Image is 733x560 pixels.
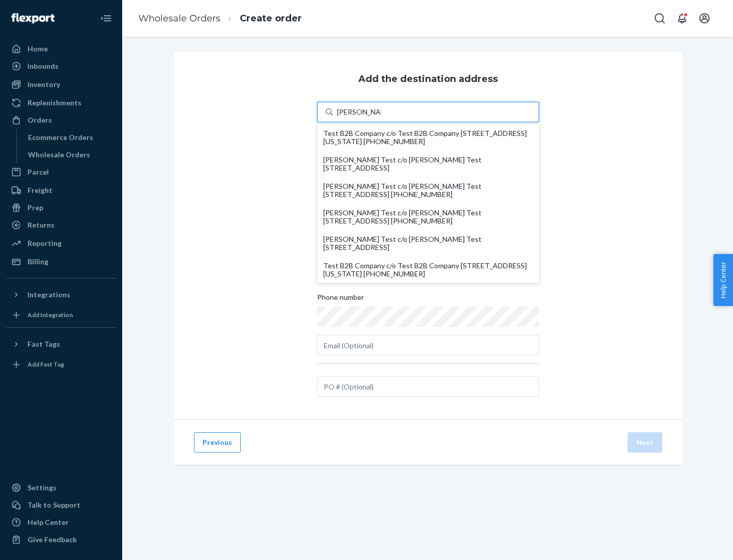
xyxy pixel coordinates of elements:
[6,76,116,93] a: Inventory
[27,500,80,510] div: Talk to Support
[27,79,60,90] div: Inventory
[323,209,533,225] div: [PERSON_NAME] Test c/o [PERSON_NAME] Test [STREET_ADDRESS] [PHONE_NUMBER]
[96,8,116,29] button: Close Navigation
[6,254,116,270] a: Billing
[27,311,73,319] div: Add Integration
[6,41,116,57] a: Home
[6,531,116,548] button: Give Feedback
[6,307,116,323] a: Add Integration
[27,238,62,248] div: Reporting
[27,167,49,177] div: Parcel
[27,220,54,230] div: Returns
[6,356,116,373] a: Add Fast Tag
[28,132,93,143] div: Ecommerce Orders
[27,61,59,71] div: Inbounds
[27,517,69,527] div: Help Center
[6,58,116,74] a: Inbounds
[27,44,48,54] div: Home
[337,107,381,117] input: Test B2B Company c/o Test B2B Company [STREET_ADDRESS][US_STATE] [PHONE_NUMBER][PERSON_NAME] Test...
[23,147,117,163] a: Wholesale Orders
[138,13,220,24] a: Wholesale Orders
[323,235,533,251] div: [PERSON_NAME] Test c/o [PERSON_NAME] Test [STREET_ADDRESS]
[130,4,310,34] ol: breadcrumbs
[317,376,539,397] input: PO # (Optional)
[6,217,116,233] a: Returns
[323,262,533,278] div: Test B2B Company c/o Test B2B Company [STREET_ADDRESS][US_STATE] [PHONE_NUMBER]
[6,514,116,530] a: Help Center
[694,8,715,29] button: Open account menu
[27,185,52,195] div: Freight
[323,182,533,199] div: [PERSON_NAME] Test c/o [PERSON_NAME] Test [STREET_ADDRESS] [PHONE_NUMBER]
[713,254,733,306] button: Help Center
[27,535,77,545] div: Give Feedback
[323,156,533,172] div: [PERSON_NAME] Test c/o [PERSON_NAME] Test [STREET_ADDRESS]
[317,335,539,355] input: Email (Optional)
[27,360,64,369] div: Add Fast Tag
[6,112,116,128] a: Orders
[628,432,662,453] button: Next
[194,432,241,453] button: Previous
[27,115,52,125] div: Orders
[6,95,116,111] a: Replenishments
[28,150,90,160] div: Wholesale Orders
[27,339,60,349] div: Fast Tags
[6,336,116,352] button: Fast Tags
[23,129,117,146] a: Ecommerce Orders
[27,483,57,493] div: Settings
[6,497,116,513] a: Talk to Support
[27,257,48,267] div: Billing
[317,292,364,306] span: Phone number
[27,98,81,108] div: Replenishments
[650,8,670,29] button: Open Search Box
[6,182,116,199] a: Freight
[6,287,116,303] button: Integrations
[27,290,70,300] div: Integrations
[6,235,116,251] a: Reporting
[6,164,116,180] a: Parcel
[358,72,498,86] h3: Add the destination address
[6,200,116,216] a: Prep
[240,13,302,24] a: Create order
[11,13,54,23] img: Flexport logo
[6,480,116,496] a: Settings
[27,203,43,213] div: Prep
[323,129,533,146] div: Test B2B Company c/o Test B2B Company [STREET_ADDRESS][US_STATE] [PHONE_NUMBER]
[672,8,692,29] button: Open notifications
